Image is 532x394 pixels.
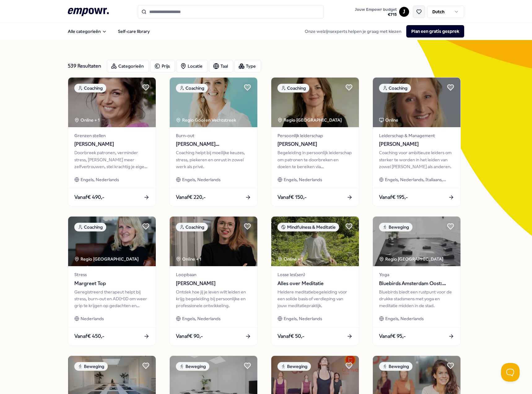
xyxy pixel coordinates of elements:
[379,362,412,371] div: Beweging
[277,271,353,278] span: Losse les(sen)
[406,25,464,38] button: Plan een gratis gesprek
[284,176,322,183] span: Engels, Nederlands
[63,25,112,38] button: Alle categorieën
[277,132,353,139] span: Persoonlijk leiderschap
[277,117,343,123] div: Regio [GEOGRAPHIC_DATA]
[74,117,100,123] div: Online + 1
[176,193,206,201] span: Vanaf € 220,-
[355,12,397,17] span: € 715
[63,25,155,38] nav: Main
[74,149,150,170] div: Doorbreek patronen, verminder stress, [PERSON_NAME] meer zelfvertrouwen, stel krachtig je eigen g...
[271,78,359,127] img: package image
[74,140,150,148] span: [PERSON_NAME]
[379,223,412,231] div: Beweging
[176,149,251,170] div: Coaching helpt bij moeilijke keuzes, stress, piekeren en onrust in zowel werk als privé.
[176,60,208,72] button: Locatie
[170,78,257,127] img: package image
[209,60,233,72] button: Taal
[176,280,251,288] span: [PERSON_NAME]
[74,256,140,262] div: Regio [GEOGRAPHIC_DATA]
[284,315,322,322] span: Engels, Nederlands
[74,193,104,201] span: Vanaf € 490,-
[379,280,454,288] span: Bluebirds Amsterdam Oost: Yoga & Welzijn
[355,7,397,12] span: Jouw Empowr budget
[176,84,208,92] div: Coaching
[107,60,149,72] button: Categorieën
[271,216,359,345] a: package imageMindfulness & MeditatieOnline + 1Losse les(sen)Alles over MeditatieHeldere meditatie...
[385,176,454,183] span: Engels, Nederlands, Italiaans, Zweeds
[277,280,353,288] span: Alles over Meditatie
[68,77,156,206] a: package imageCoachingOnline + 1Grenzen stellen[PERSON_NAME]Doorbreek patronen, verminder stress, ...
[379,117,398,123] div: Online
[379,332,406,340] span: Vanaf € 95,-
[373,216,461,345] a: package imageBewegingRegio [GEOGRAPHIC_DATA] YogaBluebirds Amsterdam Oost: Yoga & WelzijnBluebird...
[176,132,251,139] span: Burn-out
[68,216,156,345] a: package imageCoachingRegio [GEOGRAPHIC_DATA] StressMargreet TopGeregistreerd therapeut helpt bij ...
[379,271,454,278] span: Yoga
[68,60,102,72] div: 539 Resultaten
[138,5,324,19] input: Search for products, categories or subcategories
[379,256,444,262] div: Regio [GEOGRAPHIC_DATA]
[182,176,220,183] span: Engels, Nederlands
[74,84,106,92] div: Coaching
[354,6,398,18] button: Jouw Empowr budget€715
[176,271,251,278] span: Loopbaan
[373,77,461,206] a: package imageCoachingOnlineLeiderschap & Management[PERSON_NAME]Coaching voor ambitieuze leiders ...
[113,25,155,38] a: Self-care library
[379,193,408,201] span: Vanaf € 195,-
[373,217,460,266] img: package image
[352,5,399,18] a: Jouw Empowr budget€715
[271,217,359,266] img: package image
[277,289,353,309] div: Heldere meditatiebegeleiding voor een solide basis of verdieping van jouw meditatiepraktijk.
[277,362,311,371] div: Beweging
[277,140,353,148] span: [PERSON_NAME]
[379,132,454,139] span: Leiderschap & Management
[81,176,119,183] span: Engels, Nederlands
[74,362,108,371] div: Beweging
[277,149,353,170] div: Begeleiding in persoonlijk leiderschap om patronen te doorbreken en doelen te bereiken via bewust...
[373,78,460,127] img: package image
[74,332,104,340] span: Vanaf € 450,-
[176,256,201,262] div: Online + 1
[169,77,258,206] a: package imageCoachingRegio Gooi en Vechtstreek Burn-out[PERSON_NAME][GEOGRAPHIC_DATA]Coaching hel...
[176,140,251,148] span: [PERSON_NAME][GEOGRAPHIC_DATA]
[385,315,424,322] span: Engels, Nederlands
[74,289,150,309] div: Geregistreerd therapeut helpt bij stress, burn-out en AD(H)D om weer grip te krijgen op gedachten...
[234,60,261,72] button: Type
[74,271,150,278] span: Stress
[182,315,220,322] span: Engels, Nederlands
[169,216,258,345] a: package imageCoachingOnline + 1Loopbaan[PERSON_NAME]Ontdek hoe jij je leven wilt leiden en krijg ...
[277,193,307,201] span: Vanaf € 150,-
[176,362,209,371] div: Beweging
[379,140,454,148] span: [PERSON_NAME]
[271,77,359,206] a: package imageCoachingRegio [GEOGRAPHIC_DATA] Persoonlijk leiderschap[PERSON_NAME]Begeleiding in p...
[74,223,106,231] div: Coaching
[74,280,150,288] span: Margreet Top
[170,217,257,266] img: package image
[176,332,203,340] span: Vanaf € 90,-
[176,289,251,309] div: Ontdek hoe jij je leven wilt leiden en krijg begeleiding bij persoonlijke en professionele ontwik...
[150,60,175,72] button: Prijs
[68,217,156,266] img: package image
[176,223,208,231] div: Coaching
[379,289,454,309] div: Bluebirds biedt een rustpunt voor de drukke stadsmens met yoga en meditatie midden in de stad.
[176,117,237,123] div: Regio Gooi en Vechtstreek
[277,256,303,262] div: Online + 1
[379,149,454,170] div: Coaching voor ambitieuze leiders om sterker te worden in het leiden van zowel [PERSON_NAME] als a...
[399,7,409,17] button: J
[277,223,339,231] div: Mindfulness & Meditatie
[379,84,411,92] div: Coaching
[501,363,520,382] iframe: Help Scout Beacon - Open
[277,84,309,92] div: Coaching
[300,25,464,38] div: Onze welzijnsexperts helpen je graag met kiezen
[277,332,304,340] span: Vanaf € 50,-
[81,315,104,322] span: Nederlands
[68,78,156,127] img: package image
[74,132,150,139] span: Grenzen stellen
